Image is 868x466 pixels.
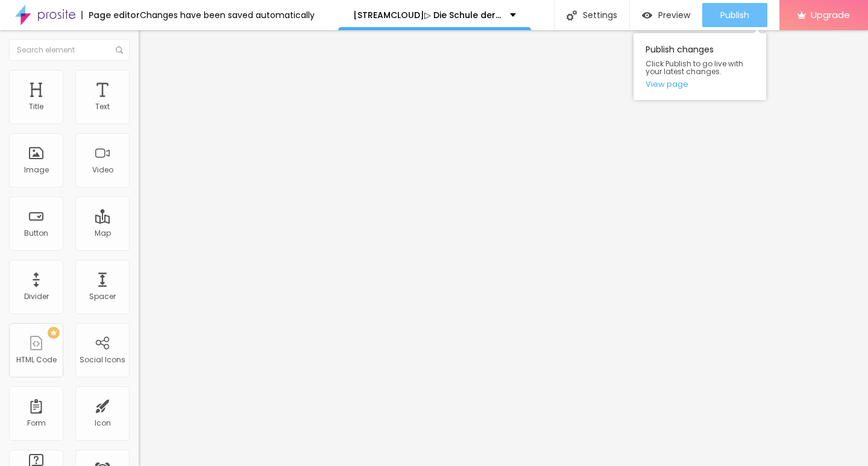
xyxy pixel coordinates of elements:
[16,356,57,364] div: HTML Code
[139,30,868,466] iframe: Editor
[720,10,749,20] span: Publish
[9,39,130,61] input: Search element
[658,10,690,20] span: Preview
[95,419,111,427] div: Icon
[24,166,49,174] div: Image
[811,10,850,20] span: Upgrade
[353,11,501,19] p: [STREAMCLOUD]▷ Die Schule der magischen Tiere 4 Ganzer Film 2025 Deutsch
[24,292,49,301] div: Divider
[630,3,702,27] button: Preview
[567,10,577,20] img: Icone
[80,356,125,364] div: Social Icons
[27,419,46,427] div: Form
[140,11,315,19] div: Changes have been saved automatically
[81,11,140,19] div: Page editor
[646,60,754,75] span: Click Publish to go live with your latest changes.
[702,3,767,27] button: Publish
[646,80,754,88] a: View page
[24,229,48,238] div: Button
[95,229,111,238] div: Map
[116,46,123,54] img: Icone
[642,10,652,20] img: view-1.svg
[634,33,766,100] div: Publish changes
[29,102,43,111] div: Title
[95,102,110,111] div: Text
[92,166,113,174] div: Video
[89,292,116,301] div: Spacer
